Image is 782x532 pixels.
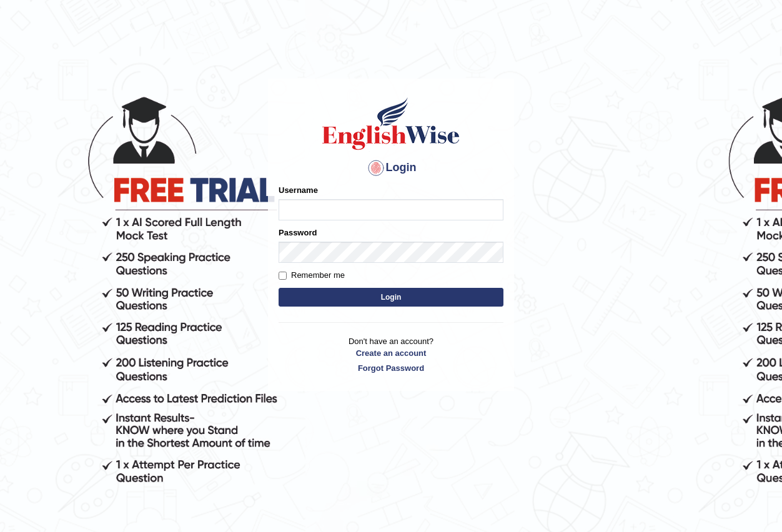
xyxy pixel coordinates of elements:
[279,362,503,374] a: Forgot Password
[279,347,503,359] a: Create an account
[320,96,462,152] img: Logo of English Wise sign in for intelligent practice with AI
[279,158,503,178] h4: Login
[279,272,287,280] input: Remember me
[279,269,345,282] label: Remember me
[279,288,503,307] button: Login
[279,335,503,374] p: Don't have an account?
[279,227,317,239] label: Password
[279,184,318,196] label: Username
